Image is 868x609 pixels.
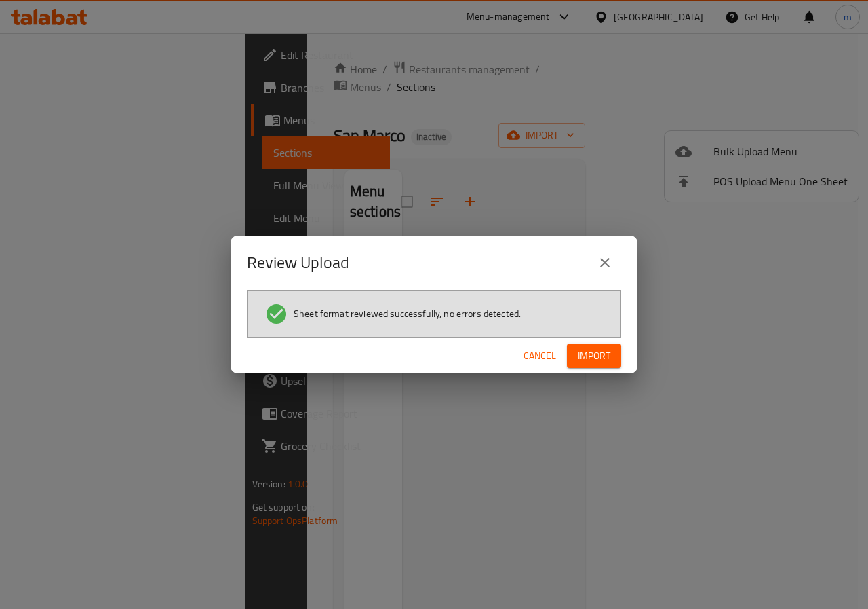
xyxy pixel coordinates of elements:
[294,307,521,320] span: Sheet format reviewed successfully, no errors detected.
[567,344,621,369] button: Import
[589,246,621,279] button: close
[524,348,556,365] span: Cancel
[518,344,561,369] button: Cancel
[578,348,610,365] span: Import
[247,252,349,274] h2: Review Upload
